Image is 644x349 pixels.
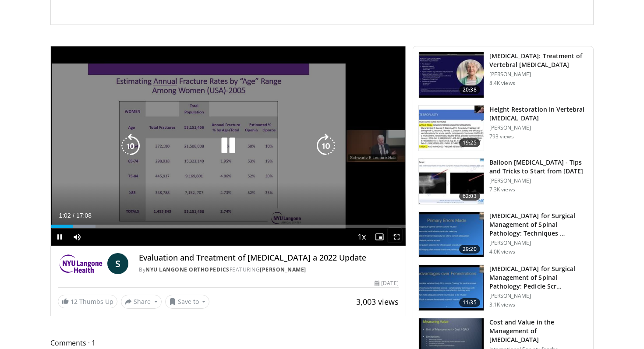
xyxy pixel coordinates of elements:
span: / [73,212,74,219]
div: By FEATURING [139,266,398,274]
div: Progress Bar [51,225,406,228]
a: [PERSON_NAME] [260,266,306,273]
img: 0cae8376-61df-4d0e-94d1-d9dddb55642e.150x105_q85_crop-smart_upscale.jpg [419,52,484,98]
h4: Evaluation and Treatment of [MEDICAL_DATA] a 2022 Update [139,253,398,263]
p: [PERSON_NAME] [489,293,588,300]
p: [PERSON_NAME] [489,177,588,184]
button: Fullscreen [388,228,406,246]
h3: Height Restoration in Vertebral [MEDICAL_DATA] [489,105,588,123]
span: 29:20 [459,245,480,254]
a: S [107,253,128,274]
p: [PERSON_NAME] [489,240,588,247]
button: Enable picture-in-picture mode [371,228,388,246]
span: 17:08 [76,212,92,219]
button: Mute [68,228,86,246]
a: 29:20 [MEDICAL_DATA] for Surgical Management of Spinal Pathology: Techniques … [PERSON_NAME] 4.0K... [418,212,588,258]
a: 20:38 [MEDICAL_DATA]: Treatment of Vertebral [MEDICAL_DATA] [PERSON_NAME] 8.4K views [418,52,588,98]
h3: Balloon [MEDICAL_DATA] - Tips and Tricks to Start from [DATE] [489,158,588,176]
p: 7.3K views [489,186,515,193]
h3: [MEDICAL_DATA] for Surgical Management of Spinal Pathology: Pedicle Scr… [489,264,588,291]
h3: [MEDICAL_DATA] for Surgical Management of Spinal Pathology: Techniques … [489,212,588,238]
span: 11:35 [459,298,480,307]
span: Comments 1 [50,337,406,349]
span: 19:25 [459,138,480,147]
a: NYU Langone Orthopedics [145,266,230,273]
a: 11:35 [MEDICAL_DATA] for Surgical Management of Spinal Pathology: Pedicle Scr… [PERSON_NAME] 3.1K... [418,264,588,311]
p: 3.1K views [489,301,515,308]
p: [PERSON_NAME] [489,71,588,78]
a: 12 Thumbs Up [58,295,117,308]
span: 1:02 [59,212,71,219]
p: 793 views [489,133,514,140]
img: 25ef60d6-1e84-409f-8302-361670ea7e13.150x105_q85_crop-smart_upscale.jpg [419,212,484,257]
p: [PERSON_NAME] [489,124,588,131]
img: 3192e370-0840-44d1-80cc-67b25e0eeb7e.150x105_q85_crop-smart_upscale.jpg [419,106,484,151]
img: 35c5ea56-8caa-4869-b7c2-310aa08ee3e7.150x105_q85_crop-smart_upscale.jpg [419,159,484,204]
button: Pause [51,228,68,246]
button: Playback Rate [353,228,371,246]
div: [DATE] [375,279,398,287]
h3: [MEDICAL_DATA]: Treatment of Vertebral [MEDICAL_DATA] [489,52,588,69]
p: 8.4K views [489,80,515,87]
h3: Cost and Value in the Management of [MEDICAL_DATA] [489,318,588,344]
video-js: Video Player [51,46,406,246]
span: 3,003 views [356,296,399,307]
img: NYU Langone Orthopedics [58,253,104,274]
img: 64f1908c-1957-4146-9921-1cef72f6b76c.150x105_q85_crop-smart_upscale.jpg [419,265,484,310]
span: 12 [71,297,78,306]
p: 4.0K views [489,248,515,255]
a: 19:25 Height Restoration in Vertebral [MEDICAL_DATA] [PERSON_NAME] 793 views [418,105,588,152]
a: 62:03 Balloon [MEDICAL_DATA] - Tips and Tricks to Start from [DATE] [PERSON_NAME] 7.3K views [418,158,588,204]
span: 20:38 [459,85,480,94]
span: 62:03 [459,192,480,201]
button: Share [121,295,162,309]
button: Save to [165,295,210,309]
